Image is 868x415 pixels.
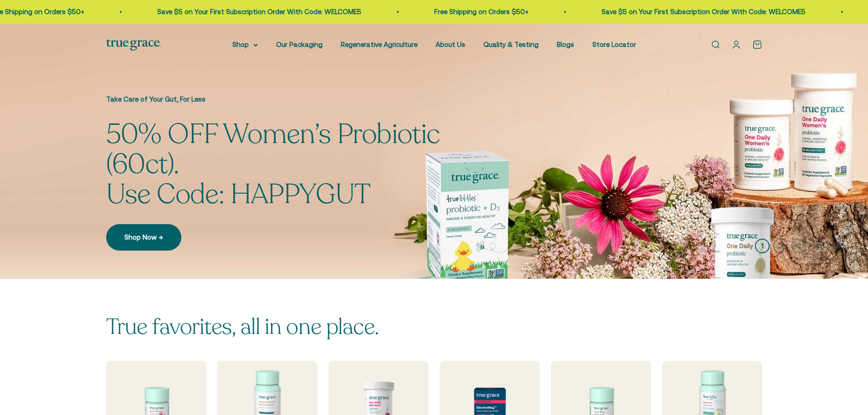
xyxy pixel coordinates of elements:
a: Free Shipping on Orders $50+ [402,8,497,15]
a: Store Locator [592,41,636,48]
p: Take Care of Your Gut, For Less [106,94,507,105]
a: Our Packaging [276,41,323,48]
a: Regenerative Agriculture [341,41,417,48]
button: 4 [810,239,824,253]
summary: Shop [232,39,258,50]
button: 5 [828,239,842,253]
button: 1 [755,239,770,253]
p: Save $5 on Your First Subscription Order With Code: WELCOME5 [570,6,774,17]
button: 2 [773,239,788,253]
split-lines: 50% OFF Women’s Probiotic (60ct). Use Code: HAPPYGUT [106,146,507,213]
a: Blogs [557,41,574,48]
a: Shop Now → [106,224,181,251]
split-lines: True favorites, all in one place. [106,312,379,342]
a: Quality & Testing [483,41,539,48]
button: 3 [791,239,806,253]
a: About Us [436,41,465,48]
p: Save $5 on Your First Subscription Order With Code: WELCOME5 [125,6,329,17]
